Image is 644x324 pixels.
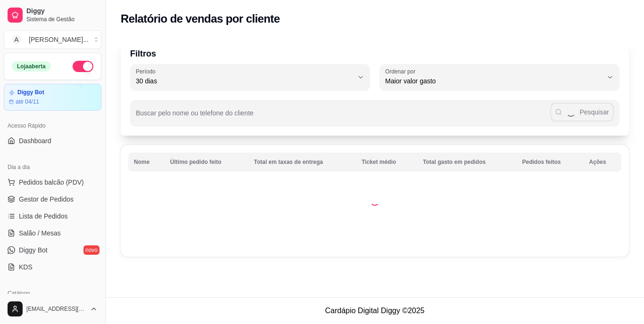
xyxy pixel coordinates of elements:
button: Alterar Status [73,61,93,72]
div: Loja aberta [12,61,51,72]
div: Acesso Rápido [4,118,101,133]
a: Gestor de Pedidos [4,192,101,207]
article: até 04/11 [16,98,39,105]
div: Loading [370,196,380,206]
button: Ordenar porMaior valor gasto [380,64,619,90]
span: Diggy Bot [19,245,48,255]
a: Dashboard [4,133,101,148]
footer: Cardápio Digital Diggy © 2025 [106,297,644,324]
button: Select a team [4,30,101,49]
span: Gestor de Pedidos [19,194,74,204]
span: Dashboard [19,136,51,146]
span: Lista de Pedidos [19,211,68,221]
span: [EMAIL_ADDRESS][DOMAIN_NAME] [26,305,86,313]
label: Ordenar por [385,67,419,75]
h2: Relatório de vendas por cliente [121,11,280,26]
a: DiggySistema de Gestão [4,4,101,26]
span: A [12,35,21,44]
button: [EMAIL_ADDRESS][DOMAIN_NAME] [4,298,101,320]
a: Diggy Botnovo [4,243,101,258]
a: Salão / Mesas [4,226,101,241]
input: Buscar pelo nome ou telefone do cliente [136,112,550,121]
button: Período30 dias [130,64,370,90]
span: 30 dias [136,76,353,86]
span: Salão / Mesas [19,228,61,238]
span: Maior valor gasto [385,76,603,86]
article: Diggy Bot [17,89,44,96]
div: Catálogo [4,286,101,301]
p: Filtros [130,47,619,60]
label: Período [136,67,158,75]
span: Sistema de Gestão [26,16,98,23]
button: Pedidos balcão (PDV) [4,175,101,190]
div: Dia a dia [4,160,101,175]
span: KDS [19,262,33,272]
span: Pedidos balcão (PDV) [19,178,84,187]
a: KDS [4,259,101,275]
span: Diggy [26,7,98,16]
a: Lista de Pedidos [4,209,101,224]
a: Diggy Botaté 04/11 [4,84,101,111]
div: [PERSON_NAME] ... [29,35,89,44]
